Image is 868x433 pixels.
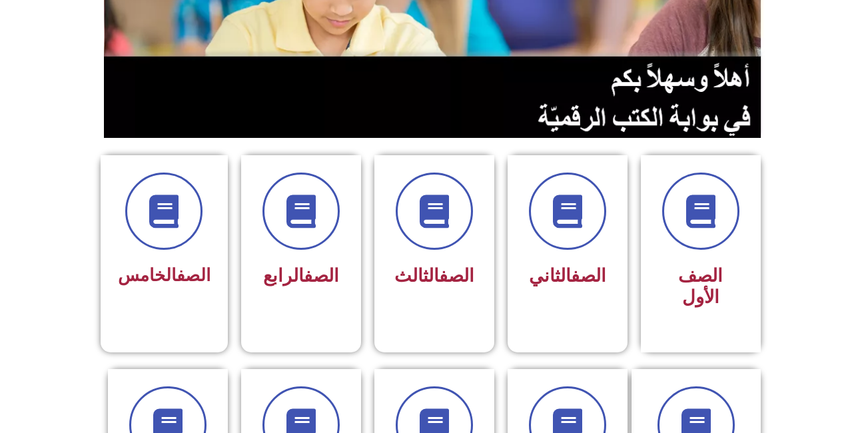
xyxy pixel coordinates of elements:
[304,265,339,286] a: الصف
[571,265,606,286] a: الصف
[177,265,211,285] a: الصف
[394,265,474,286] span: الثالث
[529,265,606,286] span: الثاني
[263,265,339,286] span: الرابع
[678,265,723,308] span: الصف الأول
[118,265,211,285] span: الخامس
[439,265,474,286] a: الصف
